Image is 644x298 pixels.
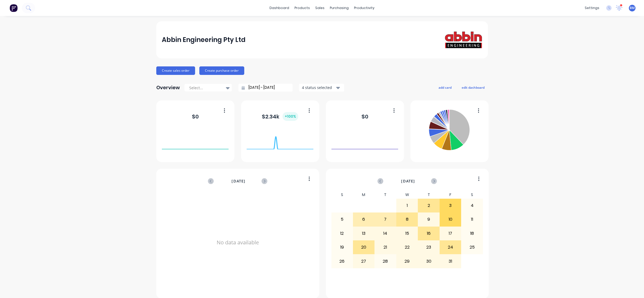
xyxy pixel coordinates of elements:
div: 20 [353,241,374,254]
div: T [418,191,440,199]
div: 17 [440,227,461,240]
div: Abbin Engineering Pty Ltd [162,35,246,45]
div: 12 [331,227,353,240]
button: add card [435,84,455,91]
div: T [374,191,396,199]
div: 16 [418,227,439,240]
div: 23 [418,241,439,254]
div: W [396,191,418,199]
div: 18 [461,227,483,240]
div: 8 [397,213,418,226]
div: 25 [461,241,483,254]
div: S [461,191,483,199]
div: 9 [418,213,439,226]
div: 19 [331,241,353,254]
div: F [440,191,461,199]
a: dashboard [267,4,292,12]
div: 11 [461,213,483,226]
div: 7 [375,213,396,226]
div: $ 0 [192,113,199,121]
div: No data available [162,191,313,294]
div: M [353,191,375,199]
div: 21 [375,241,396,254]
span: BM [630,6,635,10]
button: edit dashboard [458,84,488,91]
div: productivity [351,4,377,12]
span: [DATE] [401,178,415,184]
div: 5 [331,213,353,226]
div: purchasing [327,4,351,12]
div: 4 status selected [302,85,335,90]
img: Abbin Engineering Pty Ltd [445,31,482,48]
div: 29 [397,254,418,268]
div: 4 [461,199,483,212]
div: S [331,191,353,199]
div: settings [582,4,602,12]
button: Create purchase order [199,66,244,75]
div: 15 [397,227,418,240]
div: sales [313,4,327,12]
div: 22 [397,241,418,254]
div: 24 [440,241,461,254]
button: 4 status selected [299,84,344,92]
div: $ 0 [361,113,368,121]
button: Create sales order [156,66,195,75]
div: 28 [375,254,396,268]
div: 26 [331,254,353,268]
div: 1 [397,199,418,212]
span: [DATE] [231,178,245,184]
div: 2 [418,199,439,212]
div: 30 [418,254,439,268]
div: Overview [156,82,180,93]
img: Factory [10,4,18,12]
div: 3 [440,199,461,212]
div: 14 [375,227,396,240]
div: 6 [353,213,374,226]
div: + 100 % [283,112,298,121]
div: 27 [353,254,374,268]
div: 31 [440,254,461,268]
div: $ 2.34k [262,112,298,121]
div: 10 [440,213,461,226]
div: 13 [353,227,374,240]
div: products [292,4,313,12]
